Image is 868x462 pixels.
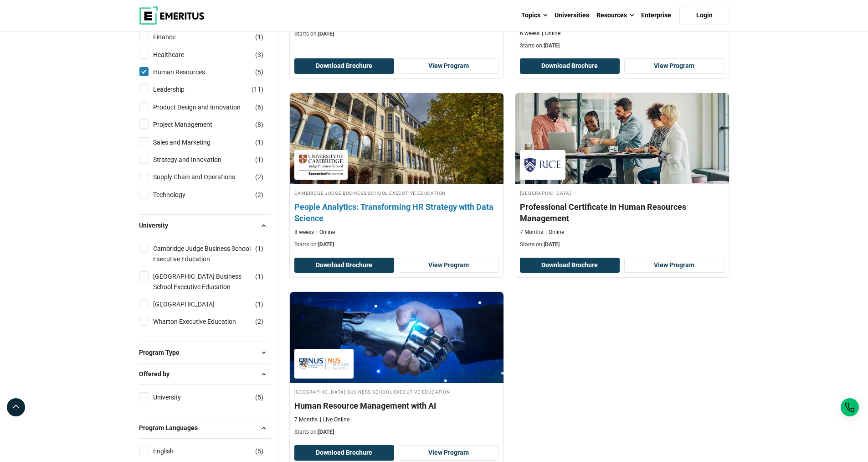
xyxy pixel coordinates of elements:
button: Download Brochure [294,58,395,74]
span: ( ) [255,102,263,112]
a: Login [679,6,729,25]
a: Leadership [153,84,203,94]
span: University [139,220,175,230]
span: ( ) [255,299,263,309]
span: 8 [257,121,261,128]
a: Human Resources Course by Rice University - December 11, 2025 Rice University [GEOGRAPHIC_DATA] P... [515,93,729,253]
a: English [153,446,192,456]
button: Program Languages [139,421,271,435]
a: Wharton Executive Education [153,317,254,327]
span: [DATE] [544,241,560,248]
a: University [153,392,199,402]
button: Download Brochure [294,445,395,461]
button: Download Brochure [520,58,620,74]
img: Human Resource Management with AI | Online Human Resources Course [290,292,503,383]
p: 8 weeks [294,228,314,236]
p: Starts on: [520,42,724,50]
span: ( ) [255,190,263,200]
span: ( ) [255,172,263,182]
p: 7 Months [294,416,318,424]
span: ( ) [255,155,263,165]
h4: Cambridge Judge Business School Executive Education [294,189,499,197]
span: ( ) [252,84,263,94]
span: 2 [257,191,261,198]
span: ( ) [255,67,263,77]
p: Starts on: [520,241,724,249]
p: Starts on: [294,428,499,436]
span: 6 [257,104,261,111]
span: [DATE] [318,429,334,435]
span: 5 [257,68,261,76]
span: ( ) [255,271,263,281]
p: Online [542,30,560,37]
span: 11 [254,86,261,93]
span: ( ) [255,50,263,60]
a: View Program [399,58,499,74]
img: People Analytics: Transforming HR Strategy with Data Science | Online Data Science and Analytics ... [279,88,514,189]
a: View Program [399,445,499,461]
span: Program Languages [139,423,205,433]
button: Offered by [139,367,271,381]
span: ( ) [255,244,263,254]
span: [DATE] [544,42,560,49]
a: Human Resources [153,67,223,77]
p: Starts on: [294,241,499,249]
span: 5 [257,447,261,455]
p: 6 weeks [520,30,539,37]
a: Healthcare [153,50,202,60]
span: ( ) [255,317,263,327]
a: View Program [624,258,724,273]
h4: [GEOGRAPHIC_DATA] Business School Executive Education [294,388,499,395]
h4: [GEOGRAPHIC_DATA] [520,189,724,197]
span: ( ) [255,119,263,130]
span: 5 [257,394,261,401]
span: 1 [257,301,261,308]
span: [DATE] [318,241,334,248]
a: Cambridge Judge Business School Executive Education [153,244,269,264]
span: ( ) [255,446,263,456]
p: 7 Months [520,228,543,236]
span: Offered by [139,369,177,379]
img: Rice University [524,155,561,175]
img: Cambridge Judge Business School Executive Education [299,155,343,175]
a: [GEOGRAPHIC_DATA] Business School Executive Education [153,271,269,292]
a: Supply Chain and Operations [153,172,253,182]
h4: Professional Certificate in Human Resources Management [520,201,724,224]
span: 1 [257,139,261,146]
button: Download Brochure [294,258,395,273]
a: Strategy and Innovation [153,155,240,165]
a: Sales and Marketing [153,137,229,147]
span: 2 [257,318,261,325]
a: [GEOGRAPHIC_DATA] [153,299,233,309]
span: Program Type [139,348,187,358]
span: 1 [257,33,261,41]
img: Professional Certificate in Human Resources Management | Online Human Resources Course [515,93,729,184]
a: Product Design and Innovation [153,102,259,112]
span: [DATE] [318,31,334,37]
button: Program Type [139,346,271,359]
h4: People Analytics: Transforming HR Strategy with Data Science [294,201,499,224]
p: Starts on: [294,30,499,38]
a: Finance [153,32,194,42]
img: National University of Singapore Business School Executive Education [299,353,349,374]
a: View Program [624,58,724,74]
span: 1 [257,245,261,252]
button: University [139,218,271,232]
a: Technology [153,190,204,200]
span: ( ) [255,392,263,402]
p: Online [545,228,564,236]
a: Project Management [153,119,231,130]
span: ( ) [255,32,263,42]
span: 1 [257,156,261,163]
p: Live Online [320,416,349,424]
p: Online [316,228,335,236]
button: Download Brochure [520,258,620,273]
h4: Human Resource Management with AI [294,400,499,411]
a: View Program [399,258,499,273]
a: Data Science and Analytics Course by Cambridge Judge Business School Executive Education - Novemb... [290,93,503,253]
span: ( ) [255,137,263,147]
span: 2 [257,173,261,181]
span: 1 [257,273,261,280]
a: Human Resources Course by National University of Singapore Business School Executive Education - ... [290,292,503,441]
span: 3 [257,51,261,58]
